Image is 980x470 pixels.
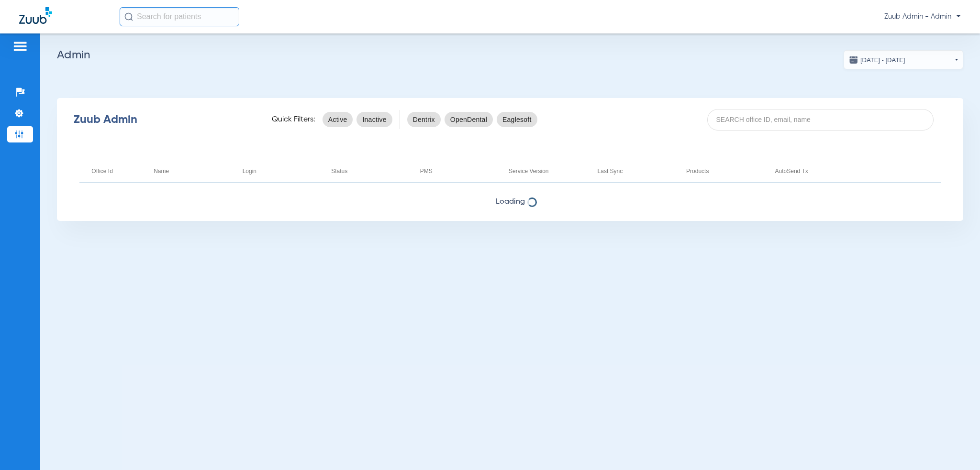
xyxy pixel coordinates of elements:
[420,166,497,176] div: PMS
[884,12,961,22] span: Zuub Admin - Admin
[844,50,963,69] button: [DATE] - [DATE]
[331,166,408,176] div: Status
[502,115,532,124] span: Eaglesoft
[243,166,256,176] div: Login
[91,166,112,176] div: Office Id
[598,166,623,176] div: Last Sync
[509,166,585,176] div: Service Version
[328,115,347,124] span: Active
[91,166,142,176] div: Office Id
[686,166,763,176] div: Products
[707,109,934,131] input: SEARCH office ID, email, name
[598,166,674,176] div: Last Sync
[57,50,963,60] h2: Admin
[450,115,487,124] span: OpenDental
[272,115,315,124] span: Quick Filters:
[362,115,386,124] span: Inactive
[775,166,808,176] div: AutoSend Tx
[775,166,852,176] div: AutoSend Tx
[243,166,319,176] div: Login
[124,12,133,21] img: Search Icon
[120,7,239,26] input: Search for patients
[509,166,548,176] div: Service Version
[413,115,435,124] span: Dentrix
[12,41,28,52] img: hamburger-icon
[407,110,537,129] mat-chip-listbox: pms-filters
[331,166,347,176] div: Status
[19,7,52,24] img: Zuub Logo
[849,55,858,65] img: date.svg
[57,197,963,207] span: Loading
[686,166,709,176] div: Products
[154,166,230,176] div: Name
[420,166,433,176] div: PMS
[154,166,169,176] div: Name
[74,115,255,124] div: Zuub Admin
[323,110,392,129] mat-chip-listbox: status-filters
